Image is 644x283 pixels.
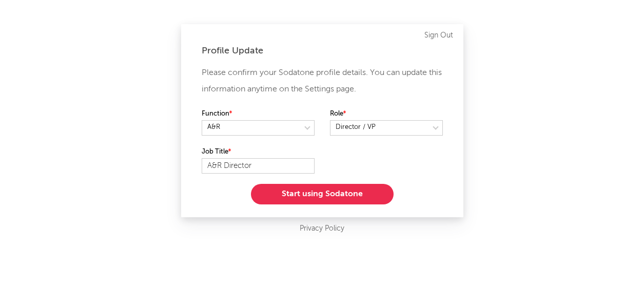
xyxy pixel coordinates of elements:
button: Start using Sodatone [251,184,394,204]
label: Job Title [202,146,315,158]
a: Privacy Policy [300,222,344,235]
div: Profile Update [202,45,443,57]
p: Please confirm your Sodatone profile details. You can update this information anytime on the Sett... [202,65,443,98]
a: Sign Out [424,29,453,42]
label: Function [202,108,315,120]
label: Role [330,108,443,120]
